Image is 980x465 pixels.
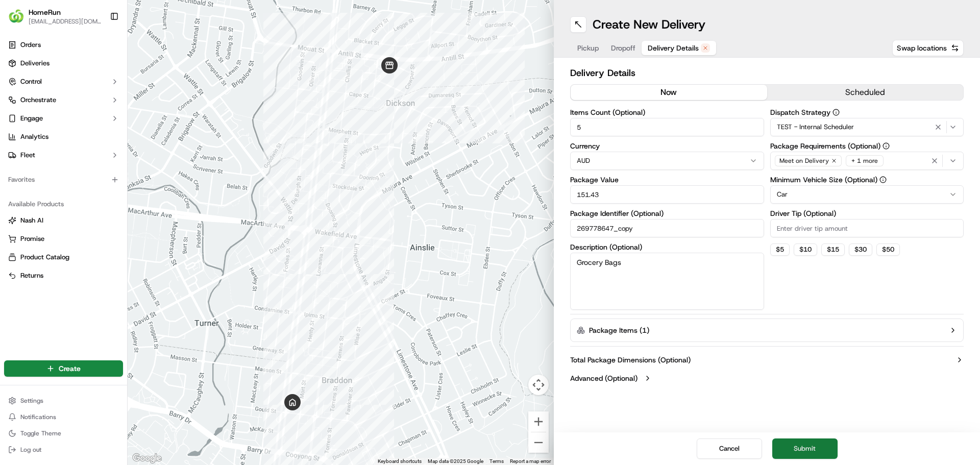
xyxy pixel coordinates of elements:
a: Powered byPylon [72,173,124,181]
p: Welcome 👋 [10,41,186,57]
div: 📗 [10,149,18,157]
a: Nash AI [8,216,119,225]
a: Deliveries [4,55,123,71]
span: Create [59,363,81,374]
span: API Documentation [96,148,164,158]
button: Start new chat [174,101,186,113]
span: Nash AI [20,216,43,225]
span: Fleet [20,151,35,160]
button: Meet on Delivery+ 1 more [770,152,964,170]
img: 1736555255976-a54dd68f-1ca7-489b-9aae-adbdc363a1c4 [10,97,29,116]
button: $15 [821,243,845,256]
button: Package Requirements (Optional) [883,142,890,150]
input: Enter driver tip amount [770,219,964,237]
button: Fleet [4,147,123,163]
span: Analytics [20,132,48,141]
span: TEST - Internal Scheduler [777,123,854,132]
button: Dispatch Strategy [832,109,840,116]
h1: Create New Delivery [593,16,705,33]
span: Orchestrate [20,95,56,105]
button: Control [4,74,123,90]
label: Package Identifier (Optional) [570,210,764,217]
span: Toggle Theme [20,429,61,437]
span: Engage [20,114,43,123]
span: Settings [20,397,43,405]
button: HomeRun [29,7,61,17]
span: Orders [20,40,41,50]
span: Dropoff [611,43,635,53]
span: Pickup [577,43,599,53]
button: HomeRunHomeRun[EMAIL_ADDRESS][DOMAIN_NAME] [4,4,106,29]
a: Report a map error [510,458,551,464]
label: Package Items ( 1 ) [589,325,649,335]
span: Product Catalog [20,253,69,262]
button: Submit [772,438,838,459]
span: Map data ©2025 Google [428,458,483,464]
button: Product Catalog [4,249,123,265]
img: Google [130,452,164,465]
span: Log out [20,446,41,454]
input: Enter package value [570,185,764,204]
img: HomeRun [8,8,24,25]
span: Deliveries [20,59,50,68]
button: Create [4,360,123,377]
label: Items Count (Optional) [570,109,764,116]
span: Swap locations [897,43,947,53]
button: Swap locations [892,40,964,56]
button: Map camera controls [528,375,549,395]
button: Zoom in [528,411,549,432]
button: $30 [849,243,872,256]
div: + 1 more [846,155,884,166]
a: Terms (opens in new tab) [489,458,504,464]
button: now [571,85,767,100]
span: Promise [20,234,44,243]
button: Total Package Dimensions (Optional) [570,355,964,365]
button: scheduled [767,85,964,100]
div: Favorites [4,172,123,188]
button: Returns [4,267,123,284]
a: Orders [4,37,123,53]
span: Pylon [102,173,124,181]
a: Product Catalog [8,253,119,262]
button: Toggle Theme [4,426,123,440]
h2: Delivery Details [570,66,964,80]
a: Returns [8,271,119,280]
button: Minimum Vehicle Size (Optional) [879,176,887,183]
span: Returns [20,271,43,280]
button: Settings [4,394,123,408]
span: Notifications [20,413,56,421]
button: $10 [794,243,817,256]
label: Total Package Dimensions (Optional) [570,355,691,365]
span: Knowledge Base [20,148,78,158]
button: Promise [4,231,123,247]
button: Advanced (Optional) [570,373,964,383]
a: 💻API Documentation [82,144,168,162]
img: Nash [10,10,31,31]
input: Enter number of items [570,118,764,136]
button: [EMAIL_ADDRESS][DOMAIN_NAME] [29,17,102,26]
label: Package Requirements (Optional) [770,142,964,150]
button: Orchestrate [4,92,123,108]
a: Open this area in Google Maps (opens a new window) [130,452,164,465]
label: Package Value [570,176,764,183]
span: Control [20,77,42,86]
label: Driver Tip (Optional) [770,210,964,217]
button: Zoom out [528,432,549,453]
div: Start new chat [35,97,167,108]
button: TEST - Internal Scheduler [770,118,964,136]
a: 📗Knowledge Base [6,144,82,162]
a: Analytics [4,129,123,145]
button: $5 [770,243,790,256]
div: Available Products [4,196,123,212]
button: Keyboard shortcuts [378,458,422,465]
a: Promise [8,234,119,243]
textarea: Grocery Bags [570,253,764,310]
div: 💻 [86,149,94,157]
label: Advanced (Optional) [570,373,638,383]
span: Meet on Delivery [779,157,829,165]
label: Minimum Vehicle Size (Optional) [770,176,964,183]
button: Cancel [697,438,762,459]
label: Dispatch Strategy [770,109,964,116]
